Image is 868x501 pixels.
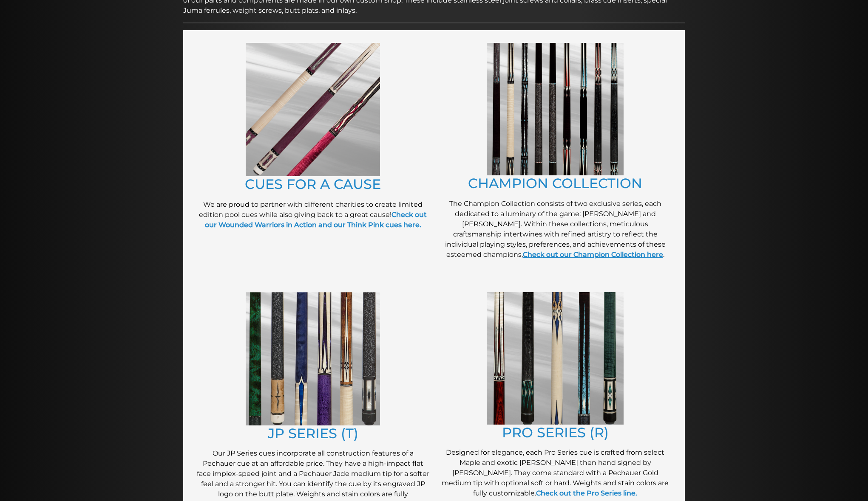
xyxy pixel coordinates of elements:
a: CUES FOR A CAUSE [245,176,381,192]
a: JP SERIES (T) [268,425,358,442]
p: We are proud to partner with different charities to create limited edition pool cues while also g... [196,200,430,230]
p: Designed for elegance, each Pro Series cue is crafted from select Maple and exotic [PERSON_NAME] ... [438,448,672,498]
a: Check out the Pro Series line. [536,489,637,497]
p: The Champion Collection consists of two exclusive series, each dedicated to a luminary of the gam... [438,199,672,260]
a: Check out our Wounded Warriors in Action and our Think Pink cues here. [205,211,427,229]
a: Check out our Champion Collection here [523,250,663,259]
a: CHAMPION COLLECTION [468,175,642,191]
a: PRO SERIES (R) [502,424,609,441]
